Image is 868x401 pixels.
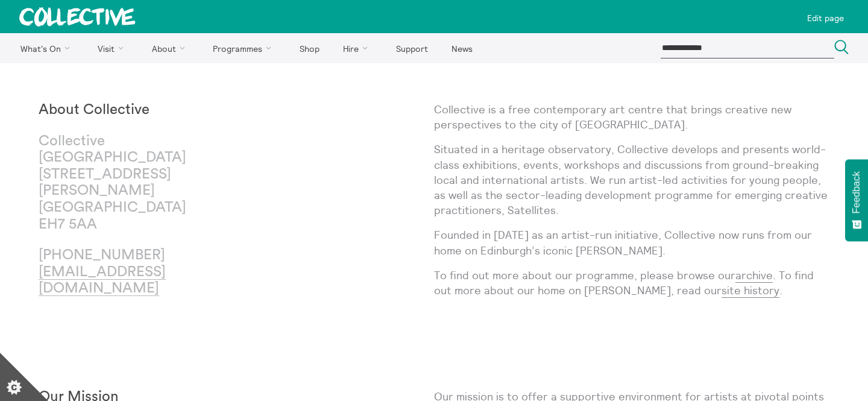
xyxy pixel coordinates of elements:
[851,171,862,213] span: Feedback
[434,227,829,257] p: Founded in [DATE] as an artist-run initiative, Collective now runs from our home on Edinburgh’s i...
[141,33,200,63] a: About
[385,33,438,63] a: Support
[87,33,139,63] a: Visit
[434,142,829,218] p: Situated in a heritage observatory, Collective develops and presents world-class exhibitions, eve...
[441,33,483,63] a: News
[735,268,773,283] a: archive
[722,283,779,298] a: site history
[39,247,236,297] p: [PHONE_NUMBER]
[39,265,166,297] a: [EMAIL_ADDRESS][DOMAIN_NAME]
[434,102,829,132] p: Collective is a free contemporary art centre that brings creative new perspectives to the city of...
[845,159,868,241] button: Feedback - Show survey
[39,103,149,117] strong: About Collective
[289,33,330,63] a: Shop
[203,33,287,63] a: Programmes
[434,268,829,298] p: To find out more about our programme, please browse our . To find out more about our home on [PER...
[39,133,236,233] p: Collective [GEOGRAPHIC_DATA] [STREET_ADDRESS][PERSON_NAME] [GEOGRAPHIC_DATA] EH7 5AA
[807,13,844,23] p: Edit page
[10,33,85,63] a: What's On
[333,33,383,63] a: Hire
[802,5,849,28] a: Edit page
